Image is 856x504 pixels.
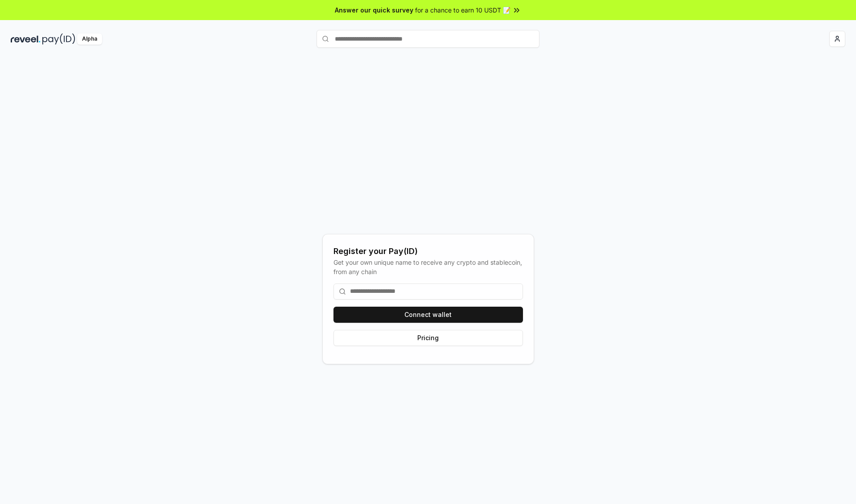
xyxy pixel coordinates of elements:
div: Get your own unique name to receive any crypto and stablecoin, from any chain [333,258,523,276]
span: Answer our quick survey [335,5,413,15]
span: for a chance to earn 10 USDT 📝 [415,5,510,15]
button: Pricing [333,330,523,346]
div: Register your Pay(ID) [333,245,523,258]
img: pay_id [42,33,75,45]
img: reveel_dark [11,33,41,45]
div: Alpha [77,33,102,45]
button: Connect wallet [333,307,523,323]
